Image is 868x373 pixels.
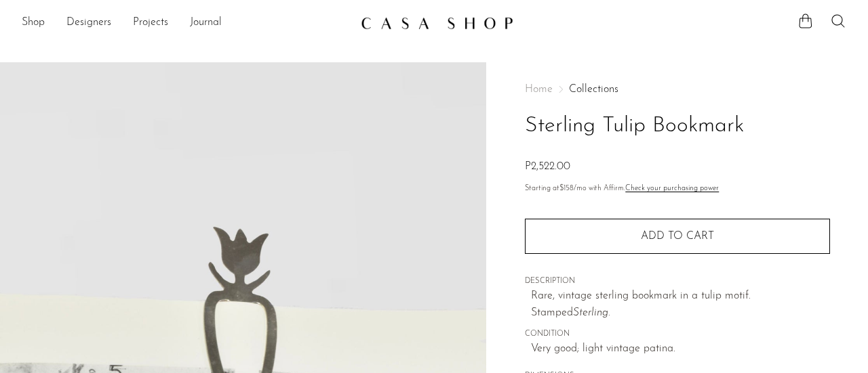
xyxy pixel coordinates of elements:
[559,185,574,192] span: $158
[525,84,553,95] span: Home
[22,14,45,32] a: Shop
[22,12,350,35] nav: Desktop navigation
[641,230,714,243] span: Add to cart
[525,219,830,254] button: Add to cart
[525,109,830,144] h1: Sterling Tulip Bookmark
[525,183,830,195] p: Starting at /mo with Affirm.
[569,84,618,95] a: Collections
[525,161,570,172] span: P2,522.00
[133,14,168,32] a: Projects
[531,288,830,322] p: Rare, vintage sterling bookmark in a tulip motif. Stamped
[573,307,610,318] em: Sterling.
[66,14,111,32] a: Designers
[525,84,830,95] nav: Breadcrumbs
[525,328,830,341] span: CONDITION
[22,12,350,35] ul: NEW HEADER MENU
[625,185,719,192] a: Check your purchasing power - Learn more about Affirm Financing (opens in modal)
[525,276,830,288] span: DESCRIPTION
[531,341,830,358] span: Very good; light vintage patina.
[190,14,222,32] a: Journal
